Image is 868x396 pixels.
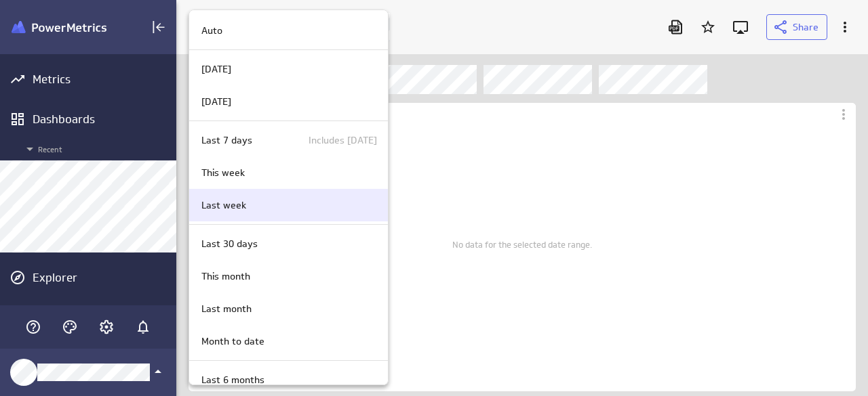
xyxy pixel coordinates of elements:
div: Auto [189,14,388,47]
p: Last 30 days [201,237,258,251]
p: Last 6 months [201,373,264,387]
div: Last week [189,189,388,221]
p: [DATE] [201,95,231,109]
div: Month to date [189,325,388,357]
div: Last 6 months [189,364,388,396]
p: Last week [201,198,246,213]
p: Last month [201,302,252,316]
p: [DATE] [201,62,231,76]
div: Last 30 days [189,227,388,260]
p: Includes [DATE] [291,133,377,148]
div: This week [189,156,388,189]
div: Last month [189,292,388,325]
p: Auto [201,24,222,38]
p: Last 7 days [201,133,252,148]
div: Today [189,53,388,85]
div: Yesterday [189,85,388,118]
p: Month to date [201,334,264,349]
div: This month [189,260,388,292]
div: Last 7 days [189,124,388,156]
p: This month [201,269,250,284]
p: This week [201,166,245,180]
